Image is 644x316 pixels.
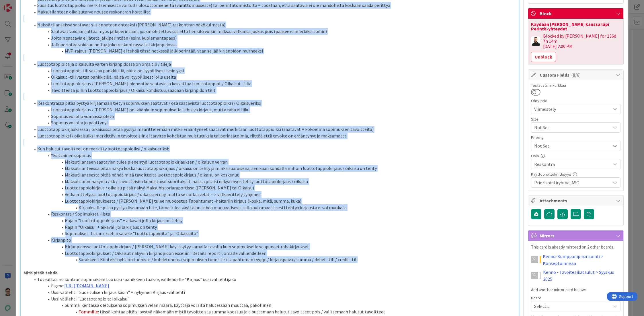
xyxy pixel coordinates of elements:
[540,232,613,239] span: Mirrors
[30,28,516,35] li: Saatavat voidaan jättää myös jälkiperintään, jos on oletettavissa että henkilö voikin maksaa velk...
[30,178,516,185] li: Maksutilannenäkymä / kk / tavoitteisiin kohdistuvat suoritukset: näissä pitäisi näkyä myös tehty ...
[30,113,516,120] li: Sopimus voi olla voimassa oleva
[30,204,516,211] li: Kirjaukselle pitää pystyä lisäämään liite, tämä tulee käyttäjän tehdä manuaalisesti, sillä automa...
[531,154,620,158] div: Osio
[30,9,516,15] li: Maksutilanteen oikaisutarve nousee reskontran hoitajilta
[30,224,516,230] li: Rajain "Oikaisu" + aikaväli jolla kirjaus on tehty
[534,161,610,168] span: Reskontra
[531,244,620,251] p: This card is already mirrored on 2 other boards.
[79,309,98,315] span: Tommille
[30,48,516,54] li: MVP-rajaus: [PERSON_NAME] ei tehdä tässä hetkessä jälkiperintää, vaan se jää kirjanpidon murheeksi
[531,36,540,46] img: TK
[30,237,516,243] li: Kirjanpito
[30,119,516,126] li: Sopimus voi olla jo päättynyt
[30,126,516,133] li: Luottotappiokirjauksessa / oikaisussa pitää pystyä määrittelemään mitkä erääntyneet saatavat merk...
[30,282,516,289] li: Figma:
[531,287,620,293] p: Add another mirror card below:
[64,283,109,288] a: [URL][DOMAIN_NAME]
[30,172,516,178] li: Maksutilanteesta pitää nähdä mitä tavoitteita luottotappiokirjaus / oikaisu on koskenut
[531,52,556,62] button: Unblock
[30,211,516,217] li: Reskontra / Sopimukset -lista
[30,146,516,152] li: Kun halutut tavoitteet on merkitty luottotappioiksi / oikaisueriksi:
[531,172,620,176] div: Käyttöönottokriittisyys
[30,152,516,159] li: Yksittäinen sopimus
[30,230,516,237] li: Sopimukset -listan exceliin sarake "Luottotappioita" ja "Oikaisuita"
[30,165,516,172] li: Maksutilanteessa pitää näkyä koska luottotappiokirjaus / oikaisu on tehty ja minkä suuruisena, se...
[30,309,516,315] li: : tässä kohtaa pitäisi pystyä näkemään mistä tavoitteista summa koostuu ja tiputtamaan halutut ta...
[534,179,610,186] span: Priorisointiryhmä, ASO
[30,296,516,302] li: Uusi välilehti "Luottotappio tai oikaisu"
[531,296,541,300] span: Board
[30,243,516,250] li: Kirjanpidossa luottotappiokirjaus / [PERSON_NAME] käyttäytyy samalla tavalla kuin sopimukselle sa...
[30,74,516,80] li: Oikaisut -tili vastaa pankkitiliä, näitä voi tyypillisesti olla useita
[30,198,516,204] li: Luottotappiokirjauksesta / [PERSON_NAME] tulee muodostua Tapahtumat -haitariin kirjaus (koska, mi...
[30,276,516,283] li: Toteuttaa reskontran sopimuksen Luo uusi -panikkeen taakse, välilehdelle "Kirjaus" uusi välilehti...
[30,185,516,191] li: Luottotappiokirjaus / oikaisu pitää näkyä Maksuhistoriaraportissa ([PERSON_NAME] tai Oikaisu)
[534,142,608,150] span: Not Set
[30,61,516,67] li: Luottotappioita ja oikaisuita varten kirjanpidossa on oma tili / tilejä
[30,191,516,198] li: Velkaerittelyssä luottotappiokirjaus / oikaisu ei näy, mutta se nollaa velat --> velkaerittely ty...
[30,106,516,113] li: Luottotappiokirjaus / [PERSON_NAME] on ikäänkuin sopimukselle tehtävä kirjaus, mutta raha ei liiku
[30,256,516,263] li: Sarakkeet: Kiinteistöyhtiön tunniste / kohdetunnus / sopimuksen tunniste / tapahtuman tyyppi / ki...
[571,72,581,78] span: ( 8/6 )
[30,22,516,28] li: Näissä tilanteissa saatavat siis annetaan anteeksi ([PERSON_NAME] reskontran näkökulmasta)
[30,302,516,309] li: Summa: kentässä oletuksena sopimuksen velan määrä, käyttäjä voi sitä halutessaan muuttaa, pakollinen
[30,2,516,9] li: Suositus luottotappioksi merkitsemisestä voi tulla ulosottomieheltä (varattomuuseste) tai perintä...
[543,253,620,267] a: Kenno-Kumppanipriorisointi > Konseptoinnissa
[30,100,516,106] li: Reskontrassa pitää pystyä kirjaamaan tietyn sopimuksen saatavat / osa saatavista luottotappioiksi...
[531,117,620,121] div: Size
[531,99,620,103] div: Ohry-prio
[30,133,516,139] li: Luottotappioiksi / oikaisuiksi merkittäviin tavoitteisiin ei tarvitse kohdistua muistutuksia tai ...
[30,159,516,165] li: Maksutilanteen saatavien tulee pienentyä luottotappiokirjauksen / oikaisun verran
[540,71,613,78] span: Custom Fields
[534,123,608,131] span: Not Set
[24,270,58,276] strong: Mitä pitää tehdä
[543,269,620,282] a: Kenno - Tavoiteaikataulut > Syyskuu 2025
[540,197,613,204] span: Attachments
[540,10,613,17] span: Block
[30,250,516,257] li: Luottotappiokirjaukset / Oikaisut näkyviin kirjanopidon exceliin "Details report", omalle välileh...
[30,35,516,41] li: Joitain saatavia ei jätetä jälkiperintään (esim. kuolemantapaus)
[531,83,620,87] div: Testaustiimi kurkkaa
[543,33,620,49] div: Blocked by [PERSON_NAME] for 136d 7h 14m [DATE] 2:00 PM
[531,22,620,31] div: Käydään [PERSON_NAME] kanssa läpi Perintä-yhteydet
[531,135,620,139] div: Priority
[12,1,26,8] span: Support
[534,302,608,310] span: Select...
[30,80,516,87] li: Luottotappiokirjaus / [PERSON_NAME] pienentää saatavia ja kasvattaa Luottotappiot / Oikaisut -tiliä
[30,289,516,296] li: Uusi välilehti "Suorituksen kirjaus käsin" = nykyinen Kirjaus -välilehti
[30,41,516,48] li: Jälkiperintää voidaan hoitaa joko reskontrassa tai kirjanpidossa
[30,67,516,74] li: Luottotappiot -tili vastaa pankkitiliä, näitä on tyypillisesti vain yksi
[534,105,608,113] span: Viimeistely
[30,217,516,224] li: Rajain "Luottotappiokirjaus" + aikaväli jolla kirjaus on tehty
[30,87,516,94] li: Tavoitteilta joihin Luottotappiokirjaus / Oikaisu kohdistuu, saadaan kirjanpidon tilit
